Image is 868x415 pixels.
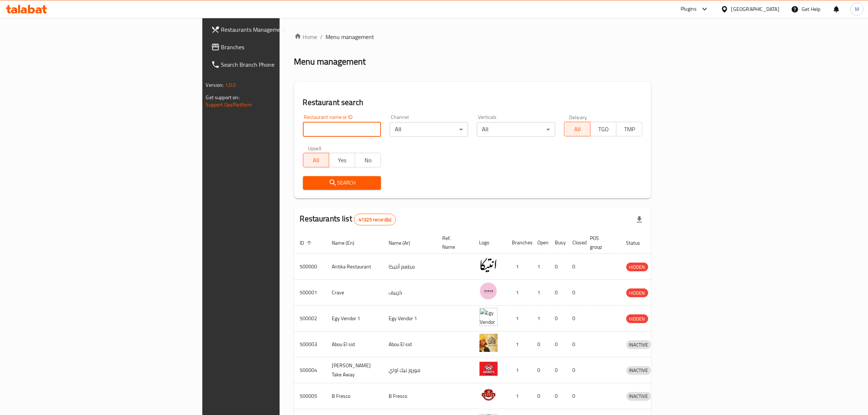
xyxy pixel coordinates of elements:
td: Egy Vendor 1 [383,306,437,331]
label: Delivery [569,115,587,120]
td: Abou El sid [383,331,437,357]
img: B Fresco [479,385,498,404]
a: Support.OpsPlatform [206,100,252,109]
td: 1 [532,306,549,331]
button: Search [303,176,381,190]
input: Search for restaurant name or ID.. [303,122,381,137]
span: POS group [590,234,612,251]
button: All [564,122,590,136]
td: 1 [506,383,532,409]
td: 0 [549,306,567,331]
td: 0 [549,383,567,409]
span: M [855,5,859,13]
span: Version: [206,80,224,90]
td: 1 [532,254,549,280]
td: 0 [567,280,584,306]
td: 0 [567,383,584,409]
span: Name (En) [332,238,364,247]
span: Search [309,178,375,187]
span: INACTIVE [626,392,651,400]
td: Crave [326,280,383,306]
th: Open [532,232,549,254]
button: TMP [616,122,642,136]
td: Egy Vendor 1 [326,306,383,331]
nav: breadcrumb [294,32,651,41]
span: 1.0.0 [225,80,236,90]
td: 0 [532,331,549,357]
div: INACTIVE [626,340,651,349]
span: INACTIVE [626,366,651,375]
div: [GEOGRAPHIC_DATA] [731,5,779,13]
td: مطعم أنتيكا [383,254,437,280]
td: 0 [549,357,567,383]
img: Antika Restaurant [479,256,498,274]
div: INACTIVE [626,366,651,375]
span: TGO [593,124,614,135]
button: Yes [329,153,355,167]
td: 0 [549,254,567,280]
span: ID [300,238,314,247]
td: موروز تيك اواي [383,357,437,383]
span: Get support on: [206,93,240,102]
span: Ref. Name [443,234,465,251]
td: 1 [532,280,549,306]
span: TMP [619,124,639,135]
td: B Fresco [326,383,383,409]
div: All [390,122,468,137]
td: 1 [506,254,532,280]
span: HIDDEN [626,263,648,271]
div: Total records count [354,214,396,225]
td: 0 [567,254,584,280]
td: 1 [506,331,532,357]
span: Yes [332,155,352,166]
span: Branches [221,43,342,51]
h2: Restaurant search [303,97,643,108]
a: Search Branch Phone [205,56,347,73]
button: All [303,153,329,167]
th: Branches [506,232,532,254]
h2: Restaurants list [300,213,396,225]
span: HIDDEN [626,315,648,323]
td: 1 [506,306,532,331]
td: 1 [506,357,532,383]
span: 41325 record(s) [354,216,396,223]
div: Export file [631,211,648,228]
span: Restaurants Management [221,25,342,34]
span: Menu management [326,32,374,41]
div: Plugins [681,5,697,13]
h2: Menu management [294,56,366,67]
td: 0 [567,357,584,383]
span: All [567,124,587,135]
div: INACTIVE [626,392,651,401]
img: Abou El sid [479,334,498,352]
div: HIDDEN [626,288,648,297]
th: Closed [567,232,584,254]
button: No [355,153,381,167]
button: TGO [590,122,616,136]
td: 0 [532,357,549,383]
div: HIDDEN [626,314,648,323]
td: Antika Restaurant [326,254,383,280]
td: 0 [567,331,584,357]
span: Status [626,238,650,247]
img: Moro's Take Away [479,360,498,378]
a: Restaurants Management [205,21,347,38]
td: [PERSON_NAME] Take Away [326,357,383,383]
span: HIDDEN [626,289,648,297]
th: Logo [474,232,506,254]
span: INACTIVE [626,341,651,349]
td: Abou El sid [326,331,383,357]
td: 0 [532,383,549,409]
td: 1 [506,280,532,306]
img: Egy Vendor 1 [479,308,498,326]
div: All [477,122,555,137]
td: B Fresco [383,383,437,409]
span: Name (Ar) [389,238,420,247]
span: All [306,155,326,166]
span: No [358,155,378,166]
td: كرييف [383,280,437,306]
img: Crave [479,282,498,300]
span: Search Branch Phone [221,60,342,69]
a: Branches [205,38,347,56]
